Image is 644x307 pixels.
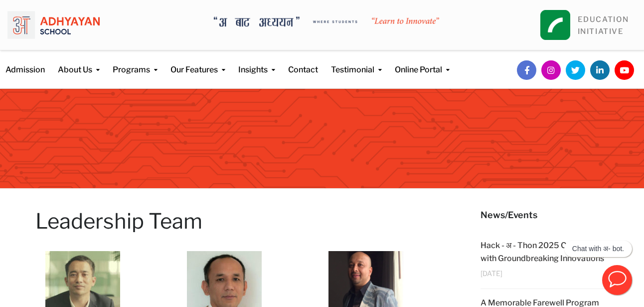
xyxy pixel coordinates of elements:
[113,50,158,76] a: Programs
[481,270,502,277] span: [DATE]
[187,283,262,293] a: Biswas Shrestha
[328,283,403,293] a: Miraj Shrestha
[540,10,570,40] img: square_leapfrog
[214,16,439,27] img: A Bata Adhyayan where students learn to Innovate
[481,209,609,222] h5: News/Events
[238,50,275,76] a: Insights
[288,50,318,76] a: Contact
[572,245,624,253] p: Chat with अ- bot.
[45,283,120,293] a: Himal Karmacharya
[35,209,461,234] h1: Leadership Team
[170,50,225,76] a: Our Features
[331,50,382,76] a: Testimonial
[578,15,629,36] a: EDUCATIONINITIATIVE
[5,50,45,76] a: Admission
[7,7,100,42] img: logo
[395,50,450,76] a: Online Portal
[58,50,100,76] a: About Us
[481,241,604,263] a: Hack - अ - Thon 2025 Concludes with Groundbreaking Innovations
